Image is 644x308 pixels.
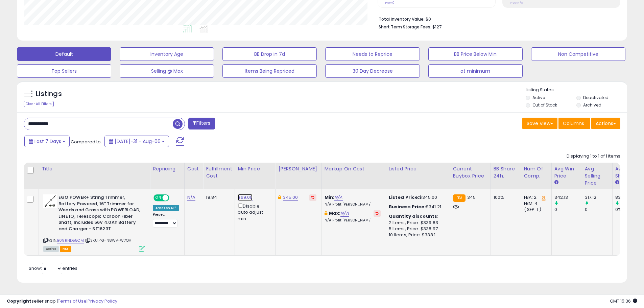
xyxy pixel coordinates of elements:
[17,64,111,78] button: Top Sellers
[71,139,102,145] span: Compared to:
[57,238,84,243] a: B09RND55QM
[325,218,381,223] p: N/A Profit [PERSON_NAME]
[524,207,546,213] div: ( SFP: 1 )
[531,47,625,61] button: Non Competitive
[615,180,619,186] small: Avg BB Share.
[389,204,426,210] b: Business Price:
[325,194,335,200] b: Min:
[187,194,195,201] a: N/A
[494,194,516,200] div: 100%
[36,89,62,99] h5: Listings
[283,194,298,201] a: 345.00
[615,194,643,200] div: 83.33%
[115,138,161,145] span: [DATE]-31 - Aug-06
[585,207,612,213] div: 0
[554,165,579,180] div: Avg Win Price
[554,180,558,186] small: Avg Win Price.
[153,212,179,228] div: Preset:
[524,165,549,180] div: Num of Comp.
[389,204,445,210] div: $341.21
[321,163,386,189] th: The percentage added to the cost of goods (COGS) that forms the calculator for Min & Max prices.
[325,202,381,207] p: N/A Profit [PERSON_NAME]
[583,95,609,100] label: Deactivated
[188,118,215,129] button: Filters
[17,47,111,61] button: Default
[585,165,610,187] div: Avg Selling Price
[524,200,546,207] div: FBM: 4
[24,136,70,147] button: Last 7 Days
[526,87,627,93] p: Listing States:
[334,194,342,201] a: N/A
[24,101,54,107] div: Clear All Filters
[389,213,437,219] b: Quantity discounts
[583,102,601,108] label: Archived
[591,118,620,129] button: Actions
[7,298,117,305] div: seller snap | |
[42,165,147,172] div: Title
[168,195,179,201] span: OFF
[222,47,317,61] button: BB Drop in 7d
[120,64,214,78] button: Selling @ Max
[325,165,383,172] div: Markup on Cost
[43,194,145,251] div: ASIN:
[524,194,546,200] div: FBA: 2
[340,210,349,217] a: N/A
[453,165,488,180] div: Current Buybox Price
[43,194,57,208] img: 31Gx82GbyxL._SL40_.jpg
[389,194,445,200] div: $345.00
[389,213,445,219] div: :
[389,165,447,172] div: Listed Price
[428,47,523,61] button: BB Price Below Min
[554,194,582,200] div: 342.13
[615,207,643,213] div: 0%
[206,165,232,180] div: Fulfillment Cost
[154,195,163,201] span: ON
[153,165,182,172] div: Repricing
[206,194,230,200] div: 18.84
[385,1,395,5] small: Prev: 0
[379,16,425,22] b: Total Inventory Value:
[238,202,270,222] div: Disable auto adjust min
[428,64,523,78] button: at minimum
[278,165,318,172] div: [PERSON_NAME]
[238,194,253,201] a: 269.00
[58,194,141,234] b: EGO POWER+ String Trimmer, Battery Powered, 16" Trimmer for Weeds and Grass with POWERLOAD, LINE ...
[615,165,640,180] div: Avg BB Share
[325,47,420,61] button: Needs to Reprice
[389,232,445,238] div: 10 Items, Price: $338.1
[34,138,61,145] span: Last 7 Days
[238,165,272,172] div: Min Price
[510,1,523,5] small: Prev: N/A
[222,64,317,78] button: Items Being Repriced
[563,120,584,127] span: Columns
[329,210,341,216] b: Max:
[153,205,179,211] div: Amazon AI *
[60,246,71,252] span: FBA
[120,47,214,61] button: Inventory Age
[7,298,31,304] strong: Copyright
[532,102,557,108] label: Out of Stock
[532,95,545,100] label: Active
[494,165,518,180] div: BB Share 24h.
[325,64,420,78] button: 30 Day Decrease
[554,207,582,213] div: 0
[432,24,442,30] span: $127
[104,136,169,147] button: [DATE]-31 - Aug-06
[389,220,445,226] div: 2 Items, Price: $339.83
[453,194,466,202] small: FBA
[58,298,87,304] a: Terms of Use
[379,15,615,23] li: $0
[379,24,431,30] b: Short Term Storage Fees:
[88,298,117,304] a: Privacy Policy
[467,194,476,200] span: 345
[567,153,620,160] div: Displaying 1 to 1 of 1 items
[43,246,59,252] span: All listings currently available for purchase on Amazon
[29,265,77,271] span: Show: entries
[187,165,200,172] div: Cost
[389,194,420,200] b: Listed Price:
[610,298,637,304] span: 2025-08-14 15:36 GMT
[389,226,445,232] div: 5 Items, Price: $338.97
[522,118,557,129] button: Save View
[585,194,612,200] div: 317.12
[85,238,131,243] span: | SKU: 4G-N8WV-W7OA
